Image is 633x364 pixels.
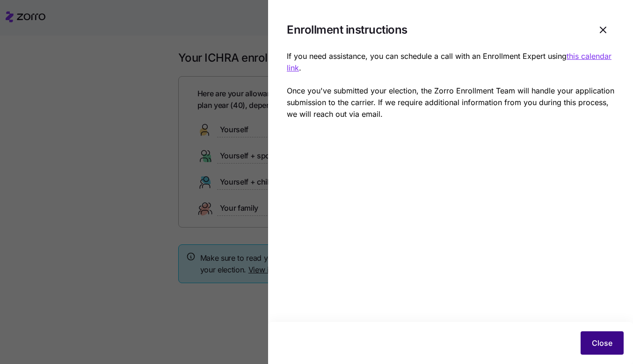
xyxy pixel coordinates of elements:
button: Close [581,331,624,355]
h1: Enrollment instructions [287,22,584,37]
span: Close [592,337,612,349]
p: If you need assistance, you can schedule a call with an Enrollment Expert using . Once you've sub... [287,50,614,120]
a: this calendar link [287,51,611,72]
